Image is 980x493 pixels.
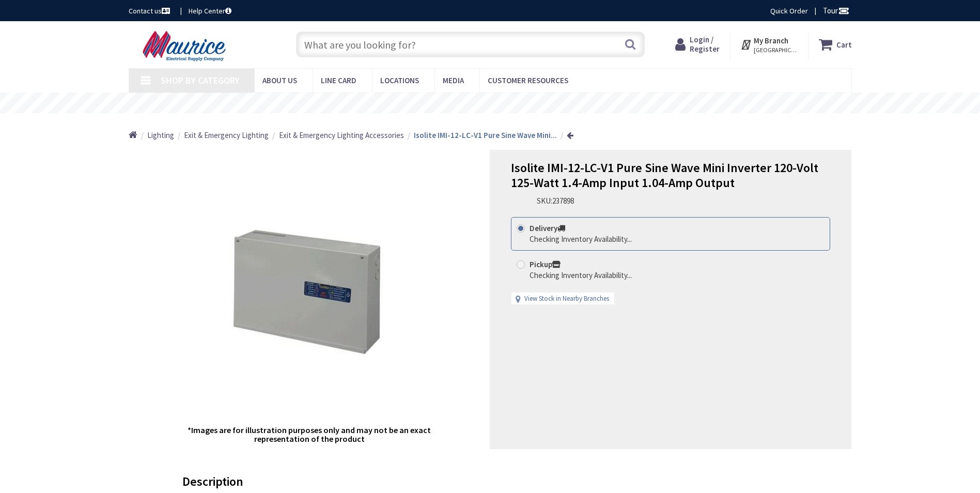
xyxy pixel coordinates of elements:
input: What are you looking for? [296,32,645,57]
h3: Description [182,475,790,488]
h5: *Images are for illustration purposes only and may not be an exact representation of the product [186,426,432,444]
span: Tour [823,6,849,16]
strong: My Branch [754,36,788,45]
a: Contact us [129,6,172,16]
img: Isolite IMI-12-LC-V1 Pure Sine Wave Mini Inverter 120-Volt 125-Watt 1.4-Amp Input 1.04-Amp Output [206,191,413,398]
a: Help Center [189,6,231,16]
a: Exit & Emergency Lighting [184,130,269,141]
span: Exit & Emergency Lighting [184,130,269,140]
span: Lighting [147,130,174,140]
a: View Stock in Nearby Branches [524,294,609,304]
strong: Cart [836,35,852,54]
div: My Branch [GEOGRAPHIC_DATA], [GEOGRAPHIC_DATA] [740,35,798,54]
a: Quick Order [770,6,808,16]
strong: Isolite IMI-12-LC-V1 Pure Sine Wave Mini... [414,130,557,140]
span: Media [443,75,464,85]
a: Exit & Emergency Lighting Accessories [279,130,404,141]
div: Checking Inventory Availability... [530,270,632,281]
rs-layer: Free Same Day Pickup at 15 Locations [396,98,585,109]
strong: Pickup [530,259,561,269]
span: [GEOGRAPHIC_DATA], [GEOGRAPHIC_DATA] [754,46,798,54]
span: Login / Register [690,35,720,54]
div: Checking Inventory Availability... [530,234,632,244]
span: Exit & Emergency Lighting Accessories [279,130,404,140]
strong: Delivery [530,223,565,233]
span: Isolite IMI-12-LC-V1 Pure Sine Wave Mini Inverter 120-Volt 125-Watt 1.4-Amp Input 1.04-Amp Output [511,160,818,191]
span: 237898 [552,196,574,206]
a: Lighting [147,130,174,141]
span: About us [262,75,297,85]
img: Maurice Electrical Supply Company [129,30,243,62]
span: Customer Resources [488,75,568,85]
a: Login / Register [675,35,720,54]
span: Line Card [321,75,356,85]
a: Cart [819,35,852,54]
span: Locations [380,75,419,85]
span: Shop By Category [161,74,240,86]
div: SKU: [537,195,574,206]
